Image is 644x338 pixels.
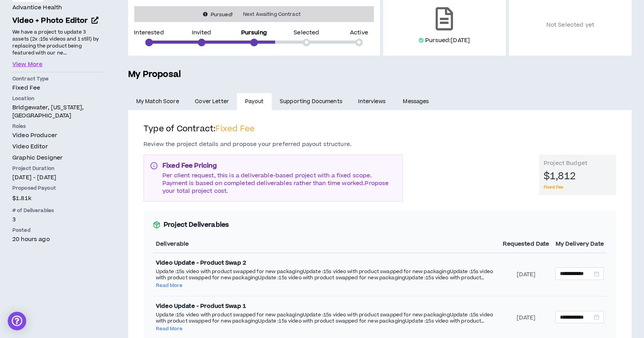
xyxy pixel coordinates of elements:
span: Video Producer [12,131,57,139]
h2: Type of Contract: [144,124,616,141]
p: Review the project details and propose your preferred payout structure. [144,141,352,148]
div: [DATE] [503,271,549,279]
p: Fixed Fee [12,84,103,92]
p: Pursued: [DATE] [425,37,470,44]
span: Graphic Designer [12,154,63,162]
p: Location [12,95,103,102]
p: We have a project to update 3 assets (2x :15s videos and 1 still) by replacing the product being ... [12,28,103,57]
h5: My Proposal [128,68,632,81]
a: Interviews [350,93,395,110]
div: [DATE] [503,314,549,322]
a: Video + Photo Editor [12,15,103,27]
h4: Video Update - Product Swap 1 [156,302,497,310]
button: Read More [156,282,183,289]
p: [DATE] - [DATE] [12,173,103,182]
p: Per client request, this is a deliverable-based project with a fixed scope. Payment is based on c... [162,172,396,195]
p: Pursuing [241,30,267,36]
span: $1.81k [12,193,31,204]
p: Proposed Payout [12,185,103,192]
p: Posted [12,227,103,234]
p: Project Duration [12,165,103,172]
p: 3 [12,216,103,224]
i: Pursued! [211,11,233,18]
span: Next Awaiting Contract [238,10,305,18]
h4: Advantice Health [12,3,62,12]
h3: Project Deliverables [153,220,607,229]
span: $1,812 [544,169,576,184]
span: Video + Photo Editor [12,15,88,26]
span: Video Editor [12,143,48,151]
p: # of Deliverables [12,207,103,214]
div: Open Intercom Messenger [8,312,26,330]
h4: Video Update - Product Swap 2 [156,259,497,267]
p: Update :15s video with product swapped for new packagingUpdate :15s video with product swapped fo... [156,312,497,324]
p: 20 hours ago [12,235,103,243]
p: Fixed Fee Pricing [162,161,396,170]
p: Fixed Fee [544,184,612,190]
p: Selected [294,30,319,36]
button: View More [12,60,42,69]
p: Invited [192,30,211,36]
p: My Delivery Date [555,240,604,248]
div: Project Budget [544,159,612,168]
p: Roles [12,123,103,130]
a: My Match Score [128,93,187,110]
p: Bridgewater, [US_STATE], [GEOGRAPHIC_DATA] [12,104,103,120]
p: Requested Date [503,240,549,248]
p: Contract Type [12,75,103,82]
a: Messages [395,93,439,110]
p: Update :15s video with product swapped for new packagingUpdate :15s video with product swapped fo... [156,268,497,281]
p: Active [350,30,368,36]
a: Supporting Documents [272,93,350,110]
p: Deliverable [156,240,497,248]
span: Cover Letter [195,97,229,106]
a: Payout [237,93,272,110]
p: Not Selected yet [515,4,625,46]
p: Interested [134,30,164,36]
span: Fixed Fee [215,123,255,134]
button: Read More [156,326,183,332]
